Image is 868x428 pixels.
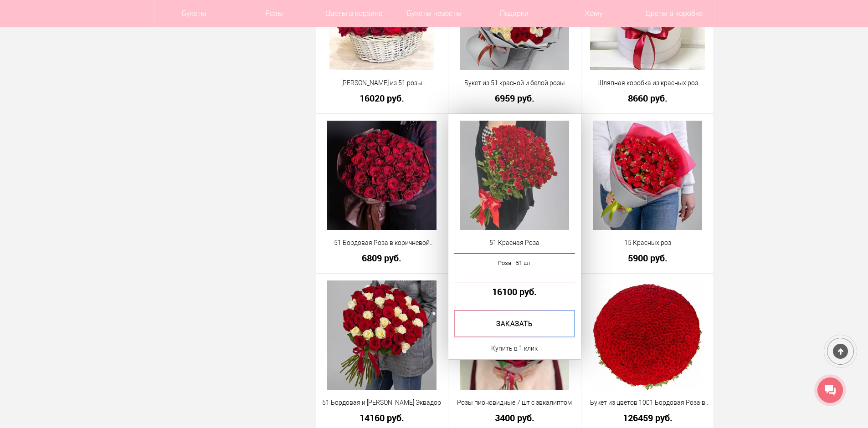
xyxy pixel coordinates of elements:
a: 51 Красная Роза [454,238,575,248]
img: 15 Красных роз [593,121,702,230]
a: 6809 руб. [322,253,442,263]
a: 8660 руб. [587,93,708,103]
a: Розы пионовидные 7 шт с эвкалиптом [454,398,575,408]
a: Роза - 51 шт [454,253,575,282]
img: Букет из цветов 1001 Бордовая Роза в корзине [593,280,702,390]
img: 51 Красная Роза [460,121,569,230]
a: [PERSON_NAME] из 51 розы ([GEOGRAPHIC_DATA]) [322,78,442,88]
a: 16100 руб. [454,287,575,296]
a: 16020 руб. [322,93,442,103]
a: 14160 руб. [322,413,442,423]
a: Букет из цветов 1001 Бордовая Роза в [GEOGRAPHIC_DATA] [587,398,708,408]
a: 3400 руб. [454,413,575,423]
a: 51 Бордовая и [PERSON_NAME] Эквадор [322,398,442,408]
a: 126459 руб. [587,413,708,423]
a: 15 Красных роз [587,238,708,248]
a: 6959 руб. [454,93,575,103]
img: 51 Бордовая и белая Роза Эквадор [327,280,437,390]
a: Шляпная коробка из красных роз [587,78,708,88]
a: Букет из 51 красной и белой розы [454,78,575,88]
img: 51 Бордовая Роза в коричневой упаковке [327,121,437,230]
a: Купить в 1 клик [491,343,538,354]
a: 51 Бордовая Роза в коричневой упаковке [322,238,442,248]
a: 5900 руб. [587,253,708,263]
